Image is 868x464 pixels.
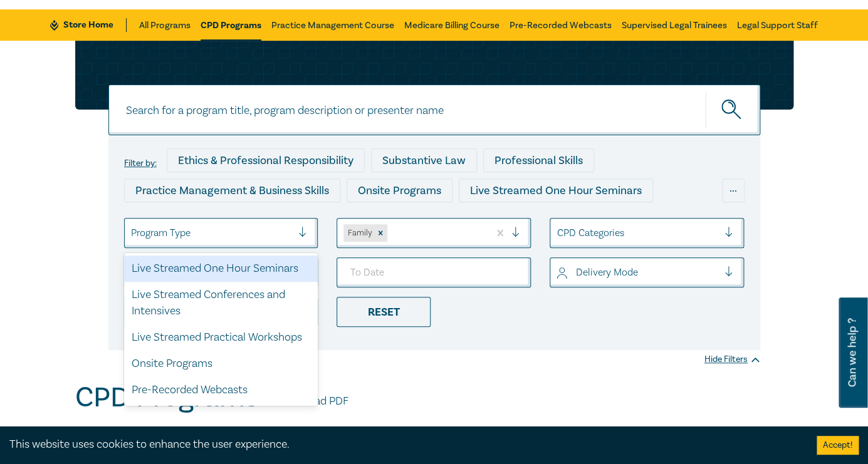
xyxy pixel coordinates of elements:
a: All Programs [139,9,191,41]
div: Ethics & Professional Responsibility [167,148,365,172]
a: Pre-Recorded Webcasts [510,9,612,41]
span: Can we help ? [846,305,858,400]
a: Legal Support Staff [737,9,818,41]
div: Live Streamed One Hour Seminars [459,178,653,202]
input: select [131,226,133,240]
div: ... [722,178,745,202]
label: Filter by: [124,158,157,168]
div: Onsite Programs [347,178,452,202]
div: Onsite Programs [124,351,318,377]
div: Pre-Recorded Webcasts [124,377,318,403]
a: Supervised Legal Trainees [622,9,727,41]
div: Remove Family [374,224,387,242]
input: select [557,226,559,240]
a: CPD Programs [201,9,261,41]
div: Hide Filters [704,353,760,366]
a: Practice Management Course [271,9,394,41]
div: Family [343,224,374,242]
div: Live Streamed One Hour Seminars [124,255,318,282]
div: Live Streamed Practical Workshops [124,324,318,351]
input: select [557,266,559,279]
div: Reset [337,297,431,327]
div: Practice Management & Business Skills [124,178,340,202]
div: Live Streamed Practical Workshops [367,209,565,232]
div: Professional Skills [483,148,594,172]
input: To Date [337,257,531,287]
a: Medicare Billing Course [404,9,499,41]
h1: CPD Programs [75,381,259,414]
a: Store Home [50,18,126,32]
div: This website uses cookies to enhance the user experience. [9,436,798,453]
input: select [390,226,392,240]
button: Accept cookies [817,436,859,455]
div: Live Streamed Conferences and Intensives [124,209,360,232]
div: Live Streamed Conferences and Intensives [124,282,318,324]
div: Substantive Law [371,148,477,172]
input: Search for a program title, program description or presenter name [108,85,760,135]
